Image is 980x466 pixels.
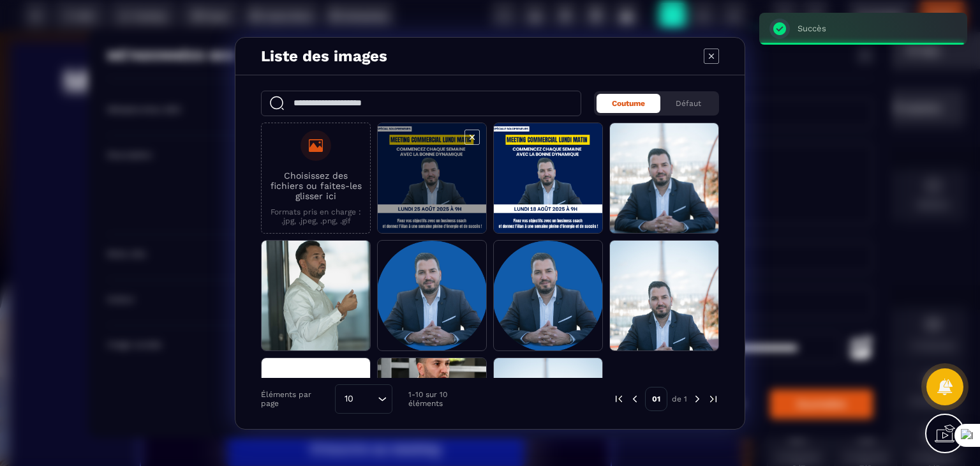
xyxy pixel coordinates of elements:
h2: Commencez votre semaine entrepreneuriale par un point hebdo avec un business coach expérimenté ! [19,84,732,132]
p: 01 [645,387,667,411]
text: MEETING OFFERT [205,184,547,207]
p: de 1 [672,394,687,404]
img: prev [629,393,641,405]
h1: MEETING COMMERCIAL DU [DATE] MATIN [19,26,732,73]
img: prev [613,393,625,405]
span: Coutume [612,99,645,108]
p: Éléments par page [261,390,329,408]
h4: Liste des images [261,47,387,65]
input: Search for option [358,392,375,406]
span: 10 [340,392,358,406]
span: Défaut [676,99,701,108]
p: Choisissez des fichiers ou faites-les glisser ici [268,170,364,201]
p: Formats pris en charge : .jpg, .jpeg, .png, .gif [268,207,364,225]
img: next [692,393,703,405]
text: Remplissez le formulaire pour le Meeting commercial du [DATE] matin [205,214,547,247]
div: Search for option [335,384,392,414]
button: S'inscrire au meeting [227,401,524,433]
p: 1-10 sur 10 éléments [408,390,480,408]
img: next [708,393,719,405]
